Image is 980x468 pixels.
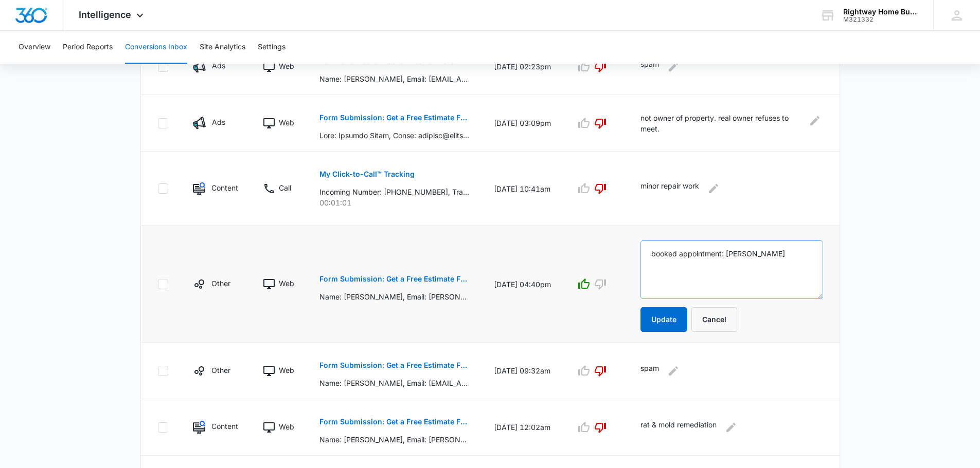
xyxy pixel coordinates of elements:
p: Form Submission: Get a Free Estimate Form - NEW [DATE] [319,362,469,369]
p: Web [279,278,294,289]
button: Cancel [691,307,737,332]
p: minor repair work [640,180,699,197]
button: Form Submission: Get a Free Estimate Form - NEW [DATE] [319,105,469,130]
p: Content [211,421,238,432]
button: Edit Comments [723,419,739,436]
p: Call [279,182,291,193]
p: Web [279,421,294,432]
span: Intelligence [79,9,131,20]
button: Overview [19,31,50,64]
textarea: booked appointment: [PERSON_NAME] [640,240,823,299]
p: Name: [PERSON_NAME], Email: [PERSON_NAME][EMAIL_ADDRESS][DOMAIN_NAME], Phone: [PHONE_NUMBER], Zip... [319,291,469,302]
p: Lore: Ipsumdo Sitam, Conse: adipisc@elitsedd.ei, Tempo: 4462983808, Inc Utla: 85976, Etdo Magnaal... [319,130,469,141]
p: Ads [212,60,225,71]
td: [DATE] 09:32am [482,343,563,399]
p: spam [640,363,659,379]
p: 00:01:01 [319,197,469,208]
p: Incoming Number: [PHONE_NUMBER], Tracking Number: [PHONE_NUMBER], Ring To: [PHONE_NUMBER], Caller... [319,186,469,197]
td: [DATE] 12:02am [482,399,563,456]
button: Edit Comments [807,113,823,129]
p: Name: [PERSON_NAME], Email: [EMAIL_ADDRESS][DOMAIN_NAME], Phone: [PHONE_NUMBER], Zip Code: 38063,... [319,73,469,84]
p: My Click-to-Call™ Tracking [319,171,415,178]
div: account name [843,8,918,16]
div: account id [843,16,918,23]
p: Content [211,182,238,193]
p: Name: [PERSON_NAME], Email: [PERSON_NAME][EMAIL_ADDRESS][DOMAIN_NAME], Phone: [PHONE_NUMBER], Zip... [319,434,469,445]
p: Form Submission: Get a Free Estimate Form - NEW [DATE] [319,114,469,121]
button: My Click-to-Call™ Tracking [319,162,415,186]
button: Edit Comments [665,363,682,379]
p: Form Submission: Get a Free Estimate Form - NEW [DATE] [319,418,469,425]
button: Conversions Inbox [125,31,187,64]
button: Form Submission: Get a Free Estimate Form - NEW [DATE] [319,267,469,291]
p: Name: [PERSON_NAME], Email: [EMAIL_ADDRESS][DOMAIN_NAME], Phone: [PHONE_NUMBER], Zip Code: 20020,... [319,378,469,388]
p: not owner of property. real owner refuses to meet. [640,113,801,134]
p: spam [640,59,659,75]
button: Form Submission: Get a Free Estimate Form - NEW [DATE] [319,353,469,378]
p: Other [211,365,230,376]
td: [DATE] 02:23pm [482,39,563,95]
p: Web [279,117,294,128]
button: Settings [258,31,286,64]
td: [DATE] 03:09pm [482,95,563,152]
td: [DATE] 10:41am [482,152,563,226]
button: Update [640,307,687,332]
button: Edit Comments [705,180,722,197]
p: Form Submission: Get a Free Estimate Form - NEW [DATE] [319,275,469,283]
button: Site Analytics [200,31,245,64]
p: rat & mold remediation [640,419,717,436]
p: Other [211,278,230,289]
button: Period Reports [63,31,113,64]
p: Web [279,61,294,71]
button: Form Submission: Get a Free Estimate Form - NEW [DATE] [319,409,469,434]
button: Edit Comments [665,59,682,75]
p: Web [279,365,294,376]
td: [DATE] 04:40pm [482,226,563,343]
p: Ads [212,117,225,127]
